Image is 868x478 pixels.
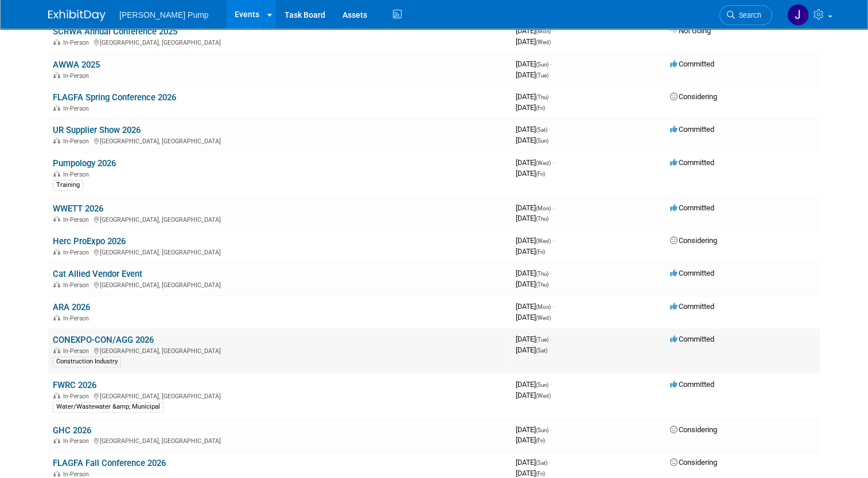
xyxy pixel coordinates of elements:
[53,249,60,254] img: In-Person Event
[53,39,60,45] img: In-Person Event
[516,103,545,112] span: [DATE]
[53,269,142,279] a: Cat Allied Vendor Event
[516,60,552,68] span: [DATE]
[536,460,547,466] span: (Sat)
[53,158,116,169] a: Pumpology 2026
[53,471,60,476] img: In-Person Event
[536,249,545,255] span: (Fri)
[48,10,106,21] img: ExhibitDay
[536,382,548,388] span: (Sun)
[670,203,714,212] span: Committed
[53,203,103,214] a: WWETT 2026
[53,302,90,312] a: ARA 2026
[63,105,92,112] span: In-Person
[536,281,548,288] span: (Thu)
[719,5,772,25] a: Search
[536,61,548,68] span: (Sun)
[536,105,545,111] span: (Fri)
[787,4,809,26] img: Jake Sowders
[536,427,548,433] span: (Sun)
[536,471,545,477] span: (Fri)
[670,269,714,277] span: Committed
[670,125,714,134] span: Committed
[516,302,554,311] span: [DATE]
[670,458,717,467] span: Considering
[516,136,548,144] span: [DATE]
[516,203,554,212] span: [DATE]
[670,60,714,68] span: Committed
[63,249,92,256] span: In-Person
[536,393,551,399] span: (Wed)
[536,171,545,177] span: (Fri)
[536,205,551,211] span: (Mon)
[53,26,177,37] a: SCRWA Annual Conference 2025
[53,458,166,468] a: FLAGFA Fall Conference 2026
[536,238,551,244] span: (Wed)
[536,271,548,277] span: (Thu)
[536,28,551,34] span: (Mon)
[516,269,552,277] span: [DATE]
[670,380,714,389] span: Committed
[53,393,60,398] img: In-Person Event
[536,315,551,321] span: (Wed)
[516,346,547,354] span: [DATE]
[536,94,548,100] span: (Thu)
[53,60,100,70] a: AWWA 2025
[53,216,60,222] img: In-Person Event
[670,302,714,311] span: Committed
[516,436,545,444] span: [DATE]
[53,236,126,246] a: Herc ProExpo 2026
[670,425,717,434] span: Considering
[550,92,552,101] span: -
[550,60,552,68] span: -
[53,347,60,353] img: In-Person Event
[536,160,551,166] span: (Wed)
[63,437,92,445] span: In-Person
[63,471,92,478] span: In-Person
[53,315,60,320] img: In-Person Event
[536,304,551,310] span: (Mon)
[670,335,714,343] span: Committed
[53,391,507,400] div: [GEOGRAPHIC_DATA], [GEOGRAPHIC_DATA]
[516,247,545,256] span: [DATE]
[53,214,507,224] div: [GEOGRAPHIC_DATA], [GEOGRAPHIC_DATA]
[670,26,711,35] span: Not Going
[516,425,552,434] span: [DATE]
[536,336,548,343] span: (Tue)
[536,347,547,354] span: (Sat)
[53,425,91,436] a: GHC 2026
[53,402,164,412] div: Water/Wastewater &amp; Municipal
[53,138,60,143] img: In-Person Event
[516,391,551,399] span: [DATE]
[53,280,507,289] div: [GEOGRAPHIC_DATA], [GEOGRAPHIC_DATA]
[63,393,92,400] span: In-Person
[552,203,554,212] span: -
[119,10,209,19] span: [PERSON_NAME] Pump
[670,236,717,245] span: Considering
[552,236,554,245] span: -
[516,335,552,343] span: [DATE]
[63,216,92,224] span: In-Person
[53,92,176,103] a: FLAGFA Spring Conference 2026
[53,335,154,345] a: CONEXPO-CON/AGG 2026
[550,335,552,343] span: -
[516,458,551,467] span: [DATE]
[536,72,548,79] span: (Tue)
[53,136,507,145] div: [GEOGRAPHIC_DATA], [GEOGRAPHIC_DATA]
[552,158,554,167] span: -
[516,92,552,101] span: [DATE]
[53,281,60,287] img: In-Person Event
[536,437,545,444] span: (Fri)
[670,92,717,101] span: Considering
[550,380,552,389] span: -
[549,125,551,134] span: -
[516,26,554,35] span: [DATE]
[63,72,92,80] span: In-Person
[53,105,60,111] img: In-Person Event
[536,216,548,222] span: (Thu)
[516,236,554,245] span: [DATE]
[63,347,92,355] span: In-Person
[670,158,714,167] span: Committed
[516,380,552,389] span: [DATE]
[53,125,141,135] a: UR Supplier Show 2026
